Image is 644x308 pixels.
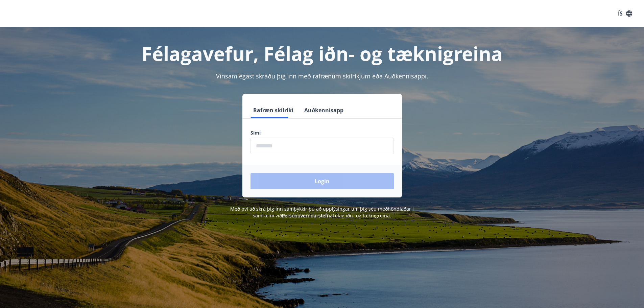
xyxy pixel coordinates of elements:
label: Sími [251,129,394,136]
a: Persónuverndarstefna [282,212,333,219]
h1: Félagavefur, Félag iðn- og tæknigreina [87,41,557,66]
button: Auðkennisapp [302,102,346,118]
span: Með því að skrá þig inn samþykkir þú að upplýsingar um þig séu meðhöndlaðar í samræmi við Félag i... [230,206,414,219]
button: Rafræn skilríki [251,102,296,118]
span: Vinsamlegast skráðu þig inn með rafrænum skilríkjum eða Auðkennisappi. [216,72,428,80]
button: ÍS [614,7,636,20]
